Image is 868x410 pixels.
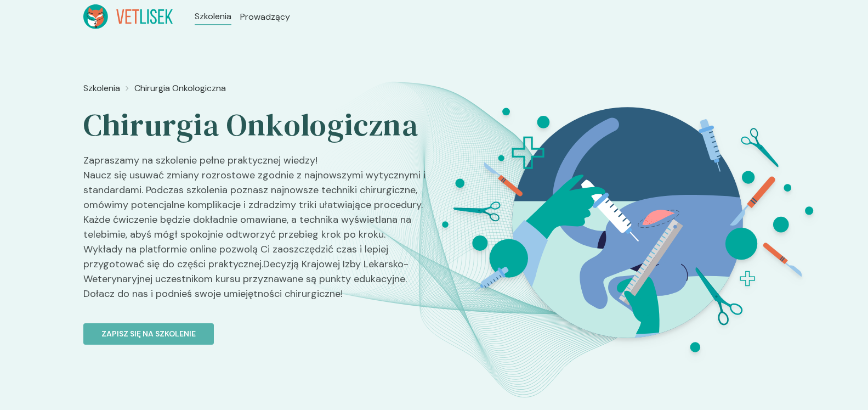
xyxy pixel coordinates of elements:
p: Zapraszamy na szkolenie pełne praktycznej wiedzy! Naucz się usuwać zmiany rozrostowe zgodnie z na... [83,153,426,310]
p: Zapisz się na szkolenie [101,328,196,340]
h2: Chirurgia Onkologiczna [83,106,426,144]
a: Chirurgia Onkologiczna [134,82,226,95]
a: Prowadzący [240,10,290,24]
a: Szkolenia [195,10,231,23]
img: ZpbL5B5LeNNTxNpG_ChiruOnko_BT.svg [433,77,822,370]
a: Szkolenia [83,82,120,95]
a: Zapisz się na szkolenie [83,310,426,345]
button: Zapisz się na szkolenie [83,323,214,345]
